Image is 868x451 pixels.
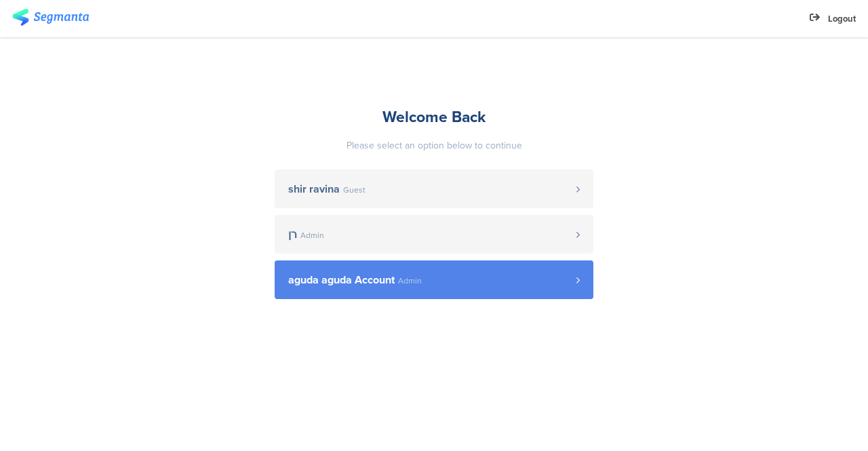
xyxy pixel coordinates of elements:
img: segmanta logo [12,9,89,26]
a: רן Admin [275,215,593,254]
a: aguda aguda Account Admin [275,260,593,299]
a: shir ravina Guest [275,170,593,208]
div: Welcome Back [275,105,593,128]
div: Please select an option below to continue [275,138,593,153]
span: shir ravina [288,184,340,195]
span: Admin [300,231,324,239]
span: Guest [343,186,366,194]
span: רן [288,229,297,240]
span: aguda aguda Account [288,275,395,286]
span: Admin [398,277,422,285]
span: Logout [828,12,856,25]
